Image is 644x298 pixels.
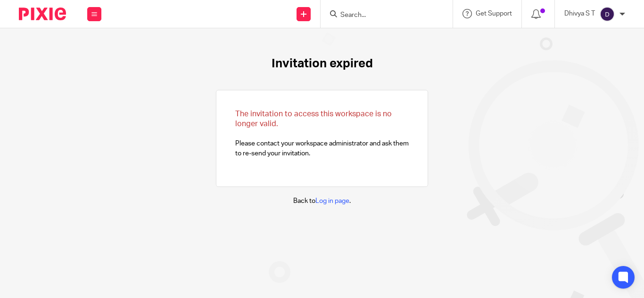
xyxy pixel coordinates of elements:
span: Get Support [476,10,512,17]
span: The invitation to access this workspace is no longer valid. [235,110,392,128]
img: Pixie [19,8,66,20]
img: svg%3E [600,7,615,22]
p: Back to . [293,196,351,206]
p: Please contact your workspace administrator and ask them to re-send your invitation. [235,109,409,158]
input: Search [339,11,424,20]
p: Dhivya S T [564,9,595,18]
a: Log in page [315,198,349,204]
h1: Invitation expired [272,56,373,71]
